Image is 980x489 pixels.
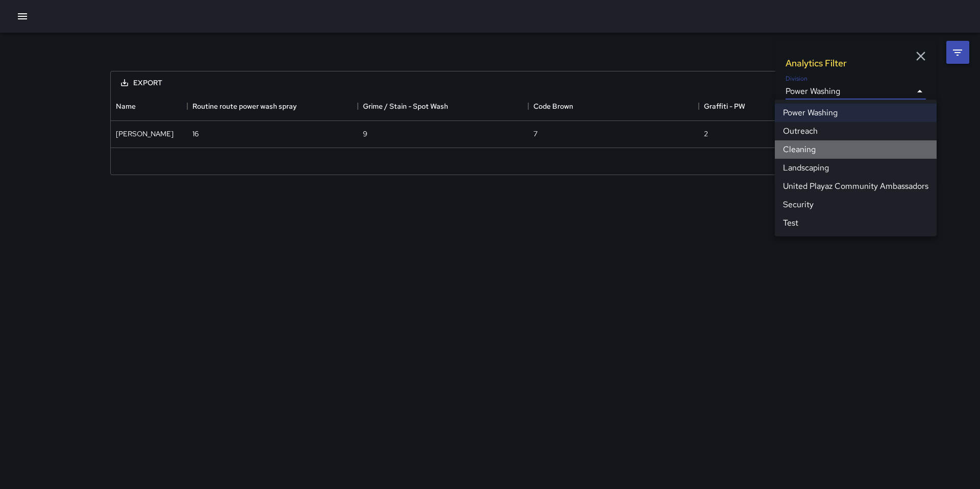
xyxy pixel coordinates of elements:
li: Security [775,195,937,214]
li: Power Washing [775,104,937,122]
li: Landscaping [775,159,937,177]
li: Cleaning [775,140,937,159]
li: United Playaz Community Ambassadors [775,177,937,195]
li: Test [775,214,937,232]
li: Outreach [775,122,937,140]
